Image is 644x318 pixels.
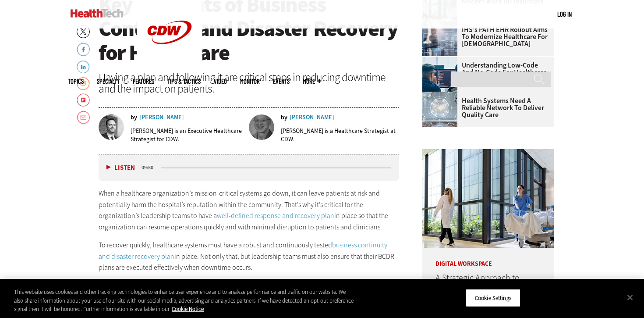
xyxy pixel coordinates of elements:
[214,78,227,85] a: Video
[97,78,120,85] span: Specialty
[137,58,202,67] a: CDW
[422,92,457,127] img: Healthcare networking
[249,114,274,140] img: Eli Tarlow
[133,78,154,85] a: Features
[99,114,124,140] img: Nelson Carreira
[435,272,533,293] a: A Strategic Approach to Modern Work in Healthcare
[14,288,354,314] div: This website uses cookies and other tracking technologies to enhance user experience and to analy...
[167,78,201,85] a: Tips & Tactics
[217,211,334,220] a: well-defined response and recovery plan
[106,164,135,171] button: Listen
[422,149,554,248] img: Health workers in a modern hospital
[99,188,399,232] p: When a healthcare organization’s mission-critical systems go down, it can leave patients at risk ...
[99,154,399,181] div: media player
[422,57,457,92] img: Coworkers coding
[303,78,321,85] span: More
[290,114,334,121] a: [PERSON_NAME]
[466,289,520,307] button: Cookie Settings
[422,248,554,267] p: Digital Workspace
[422,92,462,99] a: Healthcare networking
[620,288,640,307] button: Close
[99,239,399,273] p: To recover quickly, healthcare systems must have a robust and continuously tested in place. Not o...
[139,114,184,121] a: [PERSON_NAME]
[140,164,160,172] div: duration
[68,78,84,85] span: Topics
[99,240,387,261] a: business continuity and disaster recovery plan
[131,114,137,121] span: by
[281,114,287,121] span: by
[240,78,260,85] a: MonITor
[131,127,243,143] p: [PERSON_NAME] is an Executive Healthcare Strategist for CDW.
[172,305,204,313] a: More information about your privacy
[281,127,399,143] p: [PERSON_NAME] is a Healthcare Strategist at CDW.
[557,10,572,18] a: Log in
[273,78,290,85] a: Events
[422,97,548,118] a: Health Systems Need a Reliable Network To Deliver Quality Care
[71,9,124,18] img: Home
[557,10,572,19] div: User menu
